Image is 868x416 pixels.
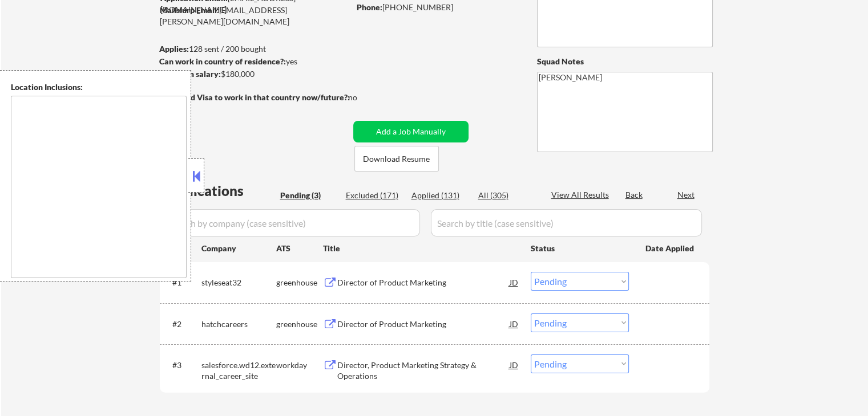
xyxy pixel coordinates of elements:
[625,189,644,201] div: Back
[478,190,535,201] div: All (305)
[201,243,276,254] div: Company
[11,81,187,93] div: Location Inclusions:
[677,189,696,201] div: Next
[163,184,276,198] div: Applications
[276,319,323,330] div: greenhouse
[159,69,221,79] strong: Minimum salary:
[160,5,349,27] div: [EMAIL_ADDRESS][PERSON_NAME][DOMAIN_NAME]
[354,146,439,172] button: Download Resume
[172,360,192,371] div: #3
[337,277,510,288] div: Director of Product Marketing
[346,190,403,201] div: Excluded (171)
[201,360,276,382] div: salesforce.wd12.external_career_site
[159,56,346,67] div: yes
[551,189,612,201] div: View All Results
[172,319,192,330] div: #2
[353,121,469,142] button: Add a Job Manually
[537,56,713,67] div: Squad Notes
[357,2,382,12] strong: Phone:
[337,319,510,330] div: Director of Product Marketing
[337,360,510,382] div: Director, Product Marketing Strategy & Operations
[160,5,219,15] strong: Mailslurp Email:
[357,2,518,13] div: [PHONE_NUMBER]
[508,354,520,375] div: JD
[431,209,702,236] input: Search by title (case sensitive)
[276,360,323,371] div: workday
[645,243,696,254] div: Date Applied
[159,56,286,66] strong: Can work in country of residence?:
[508,272,520,292] div: JD
[323,243,520,254] div: Title
[159,43,349,55] div: 128 sent / 200 bought
[348,92,381,103] div: no
[160,92,350,102] strong: Will need Visa to work in that country now/future?:
[201,319,276,330] div: hatchcareers
[159,44,189,54] strong: Applies:
[163,209,420,236] input: Search by company (case sensitive)
[280,190,337,201] div: Pending (3)
[411,190,469,201] div: Applied (131)
[508,313,520,334] div: JD
[201,277,276,288] div: styleseat32
[531,238,629,258] div: Status
[172,277,192,288] div: #1
[276,243,323,254] div: ATS
[276,277,323,288] div: greenhouse
[159,68,349,80] div: $180,000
